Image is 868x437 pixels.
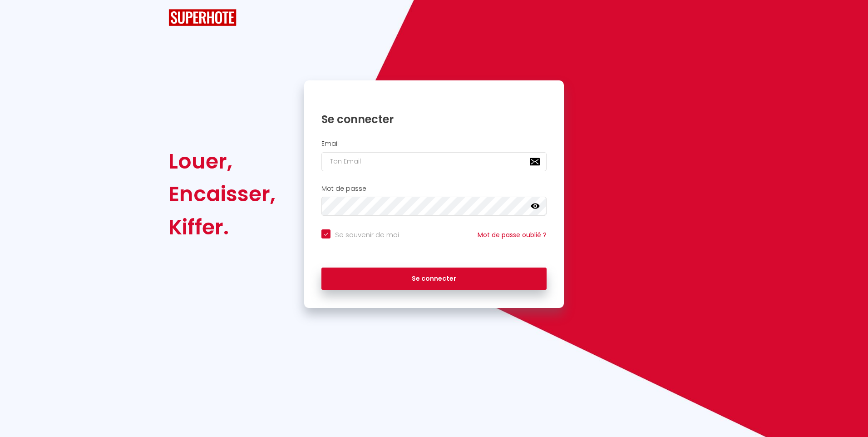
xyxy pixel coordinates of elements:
[321,185,547,193] h2: Mot de passe
[168,145,276,178] div: Louer,
[168,211,276,243] div: Kiffer.
[168,178,276,210] div: Encaisser,
[478,230,547,239] a: Mot de passe oublié ?
[321,112,547,126] h1: Se connecter
[321,268,547,290] button: Se connecter
[321,140,547,148] h2: Email
[168,9,237,26] img: SuperHote logo
[321,152,547,171] input: Ton Email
